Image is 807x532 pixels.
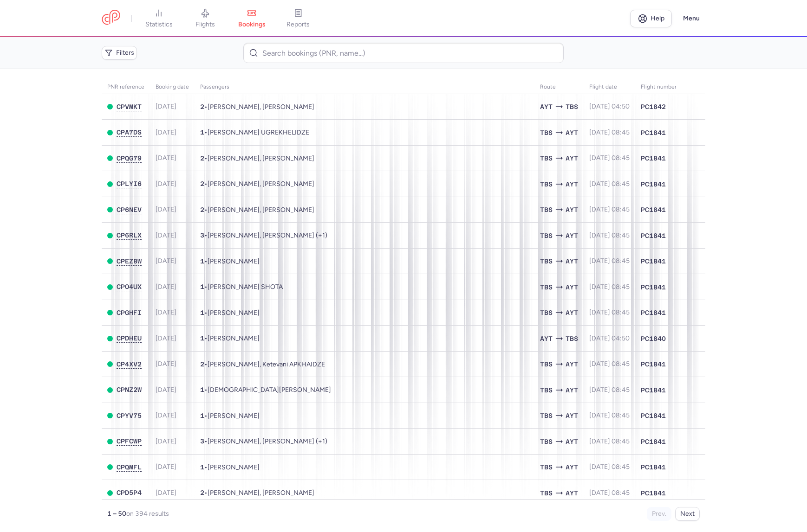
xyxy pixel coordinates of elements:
[116,49,134,57] span: Filters
[647,507,671,521] button: Prev.
[641,359,666,369] span: PC1841
[200,180,314,188] span: •
[156,386,176,394] span: [DATE]
[566,385,578,395] span: AYT
[200,437,327,445] span: •
[117,128,142,136] button: CPA7DS
[156,180,176,188] span: [DATE]
[156,334,176,342] span: [DATE]
[208,463,260,471] span: Olga SHVARTSMAN
[117,334,142,342] span: CPDHEU
[156,103,176,110] span: [DATE]
[540,385,553,395] span: TBS
[208,103,314,111] span: Marco EXER, Nataliia OZERIANSKA
[208,334,260,342] span: Mohammad YASIN
[208,412,260,420] span: Giorgi SHAKARASHVILI
[117,412,142,419] span: CPYV75
[200,489,314,497] span: •
[566,102,578,112] span: TBS
[275,8,321,29] a: reports
[589,103,630,110] span: [DATE] 04:50
[566,410,578,421] span: AYT
[589,489,630,497] span: [DATE] 08:45
[641,205,666,214] span: PC1841
[200,206,314,214] span: •
[243,43,563,63] input: Search bookings (PNR, name...)
[641,154,666,163] span: PC1841
[200,309,204,316] span: 1
[675,507,700,521] button: Next
[589,205,630,213] span: [DATE] 08:45
[195,80,534,94] th: Passengers
[540,462,553,472] span: TBS
[589,154,630,162] span: [DATE] 08:45
[200,360,204,368] span: 2
[200,206,204,213] span: 2
[589,231,630,239] span: [DATE] 08:45
[102,46,137,60] button: Filters
[641,334,666,343] span: PC1840
[117,463,142,471] span: CPQMFL
[540,153,553,163] span: TBS
[208,128,309,136] span: Giorgi UGREKHELIDZE
[286,20,310,29] span: reports
[200,463,204,471] span: 1
[641,437,666,446] span: PC1841
[117,360,142,368] span: CP4XV2
[117,231,142,239] span: CP6RLX
[540,128,553,138] span: TBS
[117,206,142,213] span: CP6NEV
[589,308,630,316] span: [DATE] 08:45
[566,179,578,189] span: AYT
[200,412,260,420] span: •
[156,257,176,265] span: [DATE]
[200,128,204,136] span: 1
[641,308,666,317] span: PC1841
[589,180,630,188] span: [DATE] 08:45
[566,308,578,318] span: AYT
[589,437,630,445] span: [DATE] 08:45
[208,283,283,291] span: Asakashvili SHOTA
[540,488,553,498] span: TBS
[200,309,260,317] span: •
[200,103,204,110] span: 2
[641,488,666,498] span: PC1841
[117,231,142,239] button: CP6RLX
[208,231,327,239] span: Ivan POTANIN, Yana POTANINA, Andrey POTANIN
[136,8,182,29] a: statistics
[117,180,142,187] span: CPLYI6
[117,154,142,162] span: CPQG79
[540,359,553,369] span: TBS
[641,462,666,472] span: PC1841
[534,80,584,94] th: Route
[156,205,176,213] span: [DATE]
[200,257,204,265] span: 1
[566,462,578,472] span: AYT
[102,80,150,94] th: PNR reference
[589,463,630,471] span: [DATE] 08:45
[156,283,176,291] span: [DATE]
[200,283,204,290] span: 1
[589,257,630,265] span: [DATE] 08:45
[117,103,142,111] button: CPVMKT
[589,334,630,342] span: [DATE] 04:50
[589,128,630,136] span: [DATE] 08:45
[156,489,176,497] span: [DATE]
[589,411,630,419] span: [DATE] 08:45
[641,411,666,420] span: PC1841
[566,359,578,369] span: AYT
[200,386,331,394] span: •
[540,282,553,292] span: TBS
[630,10,672,27] a: Help
[117,309,142,317] button: CPGHFI
[195,20,215,29] span: flights
[228,8,275,29] a: bookings
[117,309,142,316] span: CPGHFI
[117,386,142,394] button: CPNZ2W
[641,282,666,292] span: PC1841
[156,411,176,419] span: [DATE]
[651,15,664,22] span: Help
[117,437,142,445] button: CPFCWP
[117,283,142,290] span: CPO4UX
